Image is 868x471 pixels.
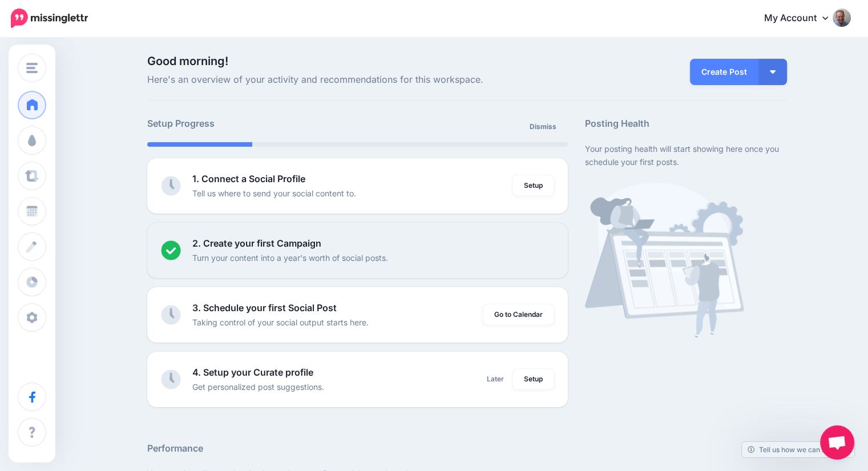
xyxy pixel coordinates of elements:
p: Tell us where to send your social content to. [192,187,356,200]
p: Turn your content into a year's worth of social posts. [192,251,388,264]
img: checked-circle.png [161,240,181,260]
img: menu.png [26,63,38,73]
a: Setup [512,175,554,196]
b: 1. Connect a Social Profile [192,173,305,184]
a: Setup [512,369,554,389]
span: Good morning! [147,54,228,68]
img: Missinglettr [11,9,88,28]
a: Dismiss [523,116,563,137]
img: clock-grey.png [161,369,181,389]
p: Get personalized post suggestions. [192,380,324,393]
div: Open chat [820,425,854,460]
a: Go to Calendar [483,304,554,325]
a: Later [480,369,511,389]
b: 4. Setup your Curate profile [192,367,313,378]
img: clock-grey.png [161,305,181,325]
b: 3. Schedule your first Social Post [192,302,337,313]
h5: Performance [147,441,786,456]
p: Your posting health will start showing here once you schedule your first posts. [585,142,786,168]
a: Tell us how we can improve [742,442,854,457]
span: Here's an overview of your activity and recommendations for this workspace. [147,73,568,87]
img: clock-grey.png [161,176,181,196]
a: My Account [753,5,851,33]
b: 2. Create your first Campaign [192,237,321,249]
img: arrow-down-white.png [770,70,776,74]
a: Create Post [690,59,758,85]
h5: Setup Progress [147,116,357,131]
p: Taking control of your social output starts here. [192,316,369,329]
h5: Posting Health [585,116,786,131]
img: calendar-waiting.png [585,183,744,337]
